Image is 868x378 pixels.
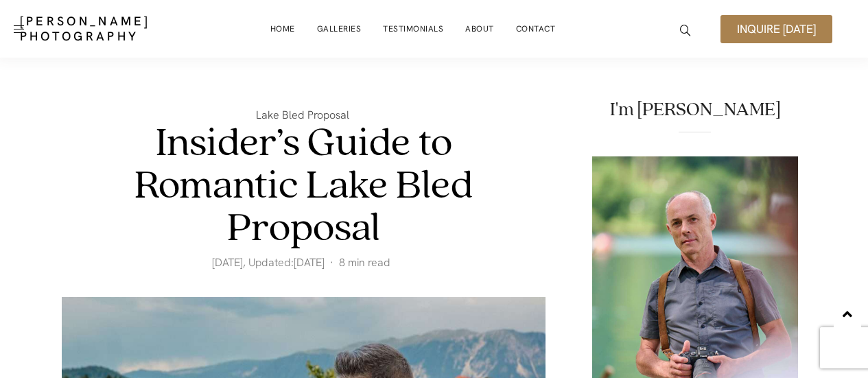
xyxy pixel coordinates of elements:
a: About [465,15,494,43]
h1: Insider’s Guide to Romantic Lake Bled Proposal [117,123,491,250]
a: Inquire [DATE] [720,15,832,43]
a: Galleries [317,15,362,43]
span: 8 min read [339,256,390,270]
a: icon-magnifying-glass34 [673,18,698,43]
a: Home [270,15,295,43]
time: [DATE] [212,255,243,270]
a: Contact [516,15,556,43]
h2: I'm [PERSON_NAME] [592,100,798,119]
time: [DATE] [294,255,325,270]
span: Inquire [DATE] [737,23,816,35]
a: [PERSON_NAME] Photography [20,14,171,44]
a: Testimonials [383,15,443,43]
span: , Updated: [212,256,333,270]
a: Lake Bled Proposal [256,107,352,123]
